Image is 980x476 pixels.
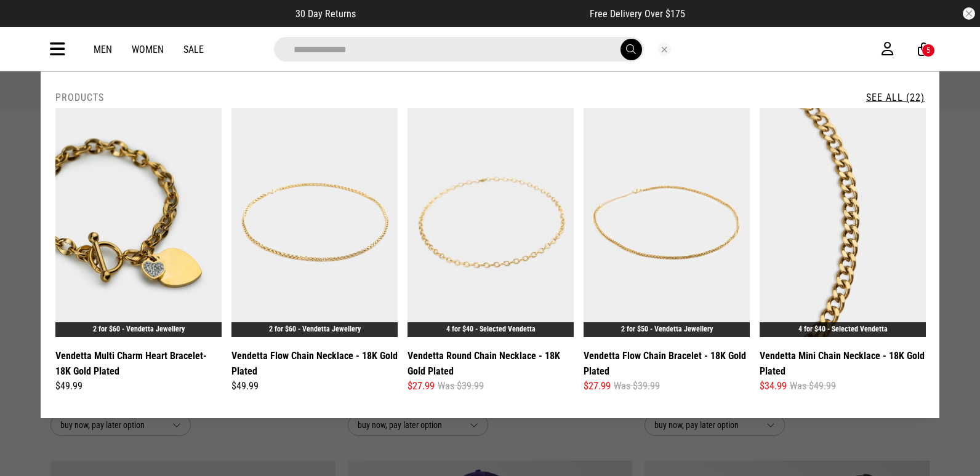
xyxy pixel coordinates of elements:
span: Was $39.99 [438,379,484,394]
a: 2 for $60 - Vendetta Jewellery [269,325,361,333]
button: Close search [657,42,671,56]
span: 30 Day Returns [295,8,356,20]
a: Sale [183,44,204,55]
a: Vendetta Mini Chain Necklace - 18K Gold Plated [760,348,926,379]
span: Free Delivery Over $175 [590,8,685,20]
div: 5 [926,46,930,55]
a: Vendetta Flow Chain Bracelet - 18K Gold Plated [584,348,750,379]
a: 2 for $60 - Vendetta Jewellery [93,325,185,333]
img: Vendetta Mini Chain Necklace - 18k Gold Plated in Gold [760,108,926,337]
a: Vendetta Round Chain Necklace - 18K Gold Plated [408,348,574,379]
iframe: Customer reviews powered by Trustpilot [380,7,565,20]
span: Was $39.99 [614,379,660,394]
img: Vendetta Round Chain Necklace - 18k Gold Plated in Gold [408,108,574,337]
button: Open LiveChat chat widget [10,5,47,42]
img: Vendetta Flow Chain Necklace - 18k Gold Plated in Gold [231,108,398,337]
span: $27.99 [408,379,435,394]
a: 4 for $40 - Selected Vendetta [798,325,888,333]
h2: Products [55,92,104,103]
a: See All (22) [866,92,925,103]
a: Women [132,44,164,55]
a: Vendetta Flow Chain Necklace - 18K Gold Plated [231,348,398,379]
div: $49.99 [231,379,398,394]
a: Vendetta Multi Charm Heart Bracelet- 18K Gold Plated [55,348,222,379]
div: $49.99 [55,379,222,394]
span: $27.99 [584,379,611,394]
img: Vendetta Multi Charm Heart Bracelet- 18k Gold Plated in Gold [55,108,222,337]
a: 5 [918,43,930,56]
img: Vendetta Flow Chain Bracelet - 18k Gold Plated in Gold [584,108,750,337]
a: Men [94,44,112,55]
span: $34.99 [760,379,787,394]
a: 2 for $50 - Vendetta Jewellery [621,325,713,333]
span: Was $49.99 [790,379,836,394]
a: 4 for $40 - Selected Vendetta [446,325,536,333]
